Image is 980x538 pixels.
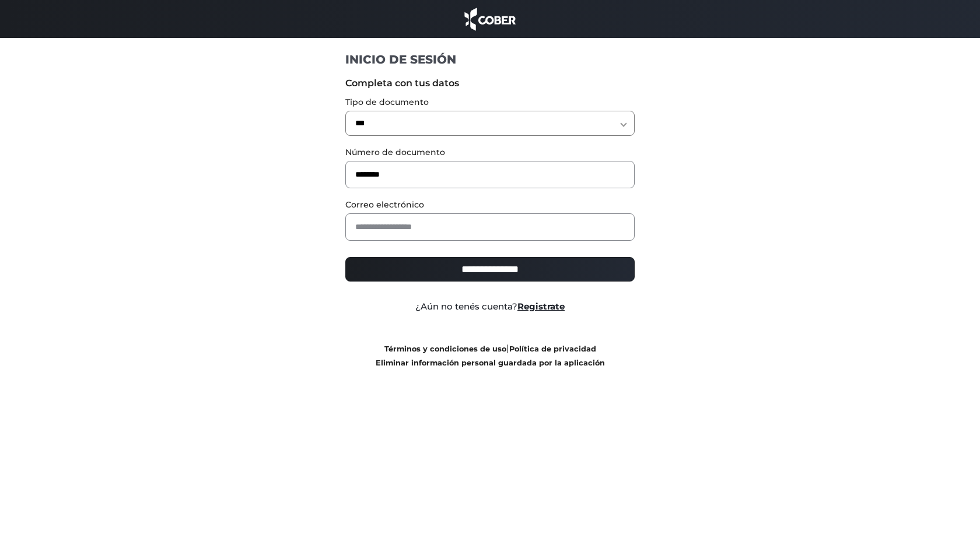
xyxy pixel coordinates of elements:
label: Correo electrónico [345,199,635,211]
label: Completa con tus datos [345,76,635,90]
div: | [337,342,644,370]
a: Términos y condiciones de uso [384,344,506,353]
a: Registrate [517,301,565,312]
a: Política de privacidad [509,344,596,353]
label: Número de documento [345,146,635,159]
h1: INICIO DE SESIÓN [345,52,635,67]
img: cober_marca.png [461,6,519,32]
a: Eliminar información personal guardada por la aplicación [376,358,605,367]
label: Tipo de documento [345,96,635,108]
div: ¿Aún no tenés cuenta? [337,300,644,314]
